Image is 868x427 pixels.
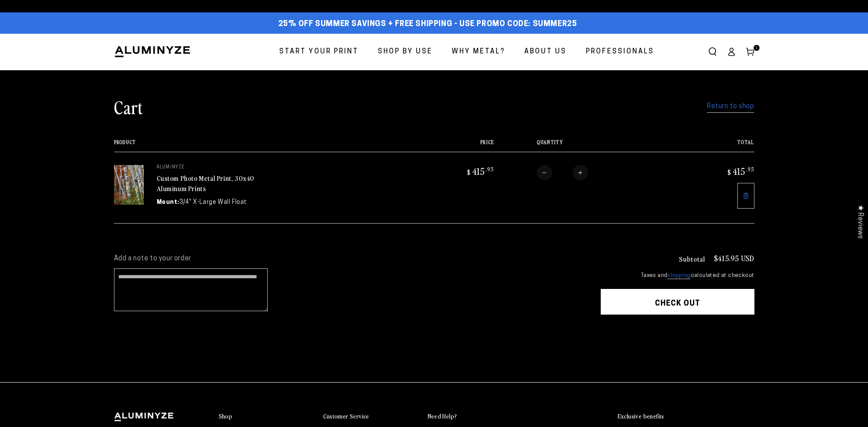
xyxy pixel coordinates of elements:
[737,183,754,209] a: Remove 30"x40" Rectangle White Glossy Aluminyzed Photo
[415,139,494,152] th: Price
[219,412,315,421] summary: Shop
[586,46,654,58] span: Professionals
[601,271,754,280] small: Taxes and calculated at checkout
[371,41,439,63] a: Shop By Use
[378,46,433,58] span: Shop By Use
[114,45,191,58] img: Aluminyze
[675,139,754,152] th: Total
[467,168,471,177] span: $
[707,100,754,113] a: Return to shop
[114,139,415,152] th: Product
[494,139,675,152] th: Quantity
[728,168,731,177] span: $
[618,412,754,421] summary: Exclusive benefits
[278,20,577,29] span: 25% off Summer Savings + Free Shipping - Use Promo Code: SUMMER25
[755,45,758,51] span: 1
[157,165,285,170] p: aluminyze
[157,173,255,194] a: Custom Photo Metal Print, 30x40 Aluminum Prints
[703,42,722,61] summary: Search our site
[601,331,754,350] iframe: PayPal-paypal
[114,96,143,118] h1: Cart
[179,198,247,207] dd: 3/4" X-Large Wall Float
[746,165,754,173] sup: .95
[679,255,705,262] h3: Subtotal
[428,412,524,421] summary: Need Help?
[726,165,754,177] bdi: 415
[428,412,457,420] h2: Need Help?
[714,254,754,262] p: $415.95 USD
[466,165,494,177] bdi: 415
[667,273,690,279] a: shipping
[114,254,584,263] label: Add a note to your order
[445,41,511,63] a: Why Metal?
[452,46,505,58] span: Why Metal?
[485,165,494,173] sup: .95
[852,198,868,245] div: Click to open Judge.me floating reviews tab
[552,165,573,180] input: Quantity for Custom Photo Metal Print, 30x40 Aluminum Prints
[273,41,365,63] a: Start Your Print
[157,198,180,207] dt: Mount:
[601,289,754,315] button: Check out
[524,46,567,58] span: About Us
[219,412,233,420] h2: Shop
[618,412,664,420] h2: Exclusive benefits
[323,412,369,420] h2: Customer Service
[323,412,419,421] summary: Customer Service
[114,165,144,205] img: 30"x40" Rectangle White Glossy Aluminyzed Photo
[279,46,359,58] span: Start Your Print
[518,41,573,63] a: About Us
[579,41,660,63] a: Professionals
